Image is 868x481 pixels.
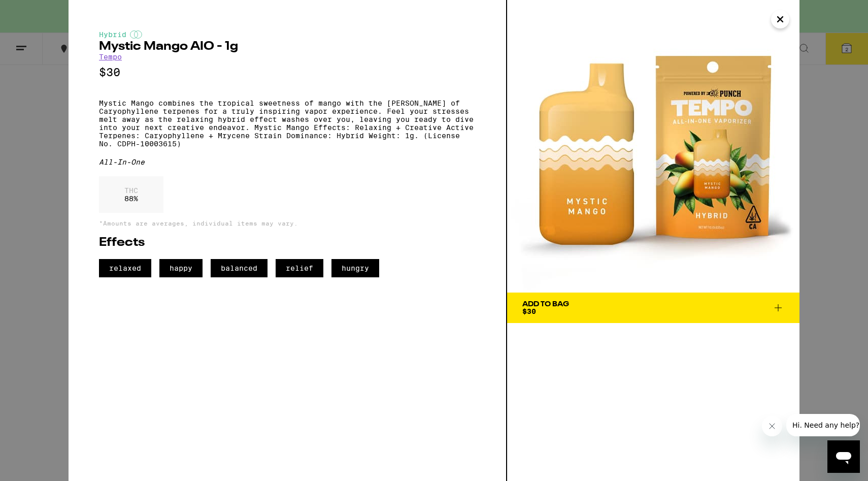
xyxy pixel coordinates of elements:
[507,293,799,323] button: Add To Bag$30
[99,41,476,53] h2: Mystic Mango AIO - 1g
[99,158,476,166] div: All-In-One
[827,440,860,473] iframe: Button to launch messaging window
[99,53,122,61] a: Tempo
[211,259,268,277] span: balanced
[99,99,476,148] p: Mystic Mango combines the tropical sweetness of mango with the [PERSON_NAME] of Caryophyllene ter...
[522,307,536,315] span: $30
[762,416,782,436] iframe: Close message
[159,259,203,277] span: happy
[522,301,569,308] div: Add To Bag
[331,259,379,277] span: hungry
[99,220,476,227] p: *Amounts are averages, individual items may vary.
[276,259,323,277] span: relief
[130,30,142,39] img: hybridColor.svg
[786,414,860,436] iframe: Message from company
[99,237,476,249] h2: Effects
[124,186,138,195] p: THC
[771,10,789,28] button: Close
[99,66,476,79] p: $30
[99,30,476,39] div: Hybrid
[99,176,163,213] div: 88 %
[99,259,151,277] span: relaxed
